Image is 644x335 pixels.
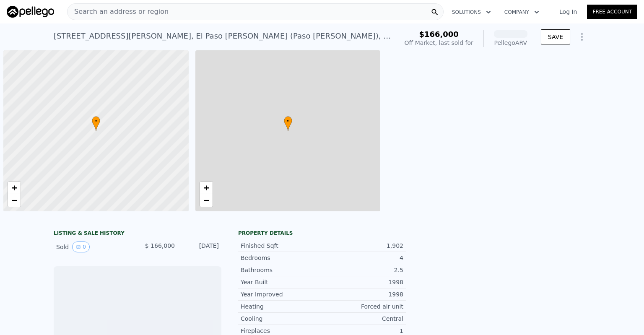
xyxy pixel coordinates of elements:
[322,278,403,286] div: 1998
[54,30,391,42] div: [STREET_ADDRESS][PERSON_NAME] , El Paso [PERSON_NAME] (Paso [PERSON_NAME]) , CA 93446
[241,266,322,274] div: Bathrooms
[241,278,322,286] div: Year Built
[498,5,546,20] button: Company
[587,5,637,19] a: Free Account
[549,8,587,16] a: Log In
[574,29,590,45] button: Show Options
[322,290,403,299] div: 1998
[238,230,406,236] div: Property details
[8,194,21,207] a: Zoom out
[284,117,292,125] span: •
[145,242,175,249] span: $ 166,000
[54,230,221,238] div: LISTING & SALE HISTORY
[241,242,322,250] div: Finished Sqft
[92,116,100,131] div: •
[200,182,213,194] a: Zoom in
[322,314,403,323] div: Central
[284,116,292,131] div: •
[203,182,209,193] span: +
[7,6,54,18] img: Pellego
[241,254,322,262] div: Bedrooms
[56,242,131,252] div: Sold
[72,242,90,252] button: View historical data
[241,327,322,335] div: Fireplaces
[405,39,473,47] div: Off Market, last sold for
[322,242,403,250] div: 1,902
[419,30,459,39] span: $166,000
[12,182,17,193] span: +
[322,327,403,335] div: 1
[494,39,527,47] div: Pellego ARV
[445,5,498,20] button: Solutions
[322,266,403,274] div: 2.5
[203,195,209,205] span: −
[92,117,100,125] span: •
[12,195,17,205] span: −
[322,254,403,262] div: 4
[241,290,322,299] div: Year Improved
[322,302,403,311] div: Forced air unit
[8,182,21,194] a: Zoom in
[241,302,322,311] div: Heating
[68,7,169,17] span: Search an address or region
[200,194,213,207] a: Zoom out
[241,314,322,323] div: Cooling
[182,242,219,252] div: [DATE]
[541,29,570,44] button: SAVE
